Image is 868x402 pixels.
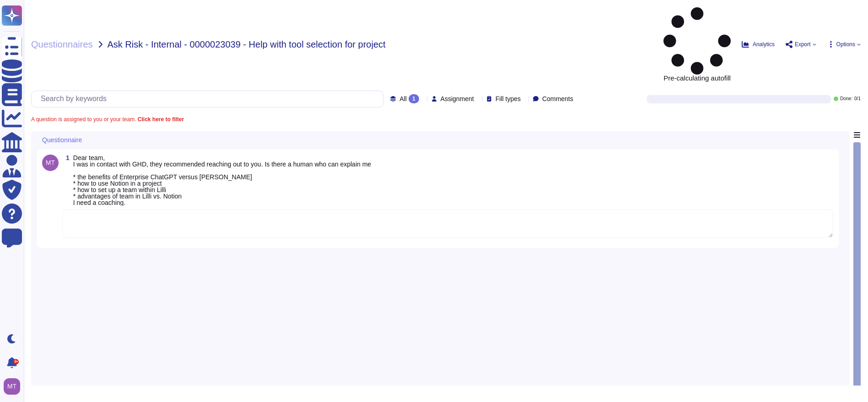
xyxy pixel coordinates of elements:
span: Pre-calculating autofill [663,7,731,81]
span: Options [836,42,855,47]
span: 0 / 1 [854,96,861,101]
span: Dear team, I was in contact with GHD, they recommended reaching out to you. Is there a human who ... [73,154,371,206]
span: Export [795,42,811,47]
span: Analytics [753,42,775,47]
b: Click here to filter [136,116,184,123]
span: Comments [542,96,573,102]
div: 9+ [13,359,19,364]
span: Fill types [496,96,521,102]
img: user [42,155,59,171]
span: 1 [62,155,70,161]
button: user [2,376,27,397]
img: user [4,378,20,395]
button: Analytics [742,41,775,48]
span: Questionnaire [42,137,82,143]
span: All [399,96,407,102]
div: 1 [409,94,419,103]
span: Done: [840,96,852,101]
span: Ask Risk - Internal - 0000023039 - Help with tool selection for project [108,40,386,49]
input: Search by keywords [36,91,383,107]
span: A question is assigned to you or your team. [31,117,184,122]
span: Questionnaires [31,40,93,49]
span: Assignment [441,96,474,102]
